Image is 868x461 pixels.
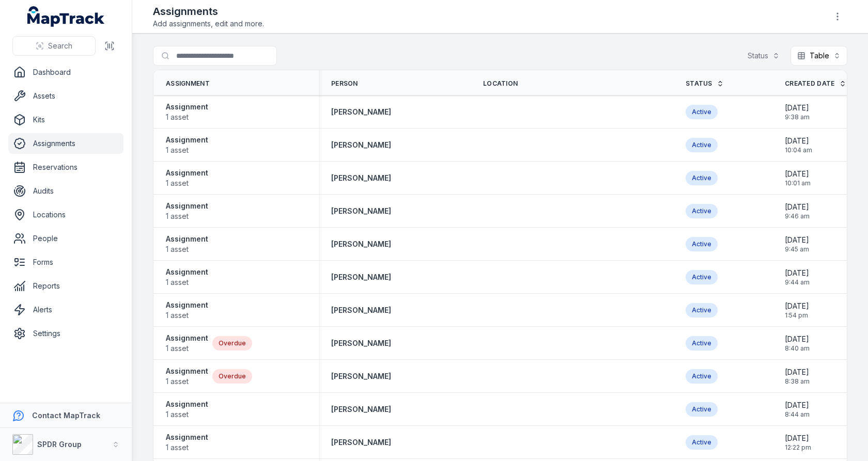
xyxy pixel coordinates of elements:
a: Assignment1 asset [166,102,208,122]
span: 1 asset [166,376,208,387]
a: Assignment1 asset [166,234,208,255]
span: Assignment [166,80,210,88]
a: Forms [8,252,123,273]
span: 10:01 am [785,179,811,187]
a: Assignment1 asset [166,201,208,221]
a: [PERSON_NAME] [331,107,391,117]
span: 8:40 am [785,344,810,353]
time: 01/07/2025, 1:54:33 pm [785,301,809,320]
span: 9:46 am [785,212,810,220]
a: Audits [8,181,123,201]
span: 9:45 am [785,245,809,253]
span: 1:54 pm [785,311,809,320]
time: 15/05/2025, 8:44:14 am [785,400,810,419]
a: [PERSON_NAME] [331,371,391,381]
div: Active [686,171,718,185]
a: Reports [8,276,123,296]
strong: Assignment [166,300,208,310]
a: Created Date [785,80,846,88]
strong: Assignment [166,267,208,277]
div: Active [686,270,718,284]
a: [PERSON_NAME] [331,404,391,415]
span: Person [331,80,358,88]
strong: Assignment [166,432,208,442]
span: 1 asset [166,112,208,122]
span: [DATE] [785,103,810,113]
span: 9:44 am [785,278,810,287]
h2: Assignments [153,4,264,19]
div: Active [686,237,718,251]
a: Assignment1 asset [166,168,208,188]
span: [DATE] [785,301,809,311]
time: 26/08/2025, 9:38:33 am [785,103,810,121]
a: Settings [8,323,123,344]
strong: Assignment [166,366,208,376]
div: Active [686,402,718,417]
span: 9:38 am [785,113,810,121]
time: 29/05/2025, 8:38:43 am [785,367,810,386]
span: [DATE] [785,334,810,344]
a: Kits [8,109,123,130]
strong: Assignment [166,135,208,145]
span: 1 asset [166,211,208,221]
div: Active [686,336,718,351]
span: 10:04 am [785,146,812,154]
a: Assignment1 asset [166,333,208,354]
a: Alerts [8,299,123,320]
time: 20/08/2025, 9:44:29 am [785,268,810,287]
a: Dashboard [8,62,123,83]
span: 1 asset [166,244,208,255]
button: Table [791,46,847,66]
a: Assignment1 asset [166,399,208,420]
span: 1 asset [166,310,208,321]
strong: [PERSON_NAME] [331,305,391,315]
span: Add assignments, edit and more. [153,19,264,29]
span: [DATE] [785,268,810,278]
div: Overdue [212,369,252,384]
a: [PERSON_NAME] [331,437,391,448]
a: Assignments [8,133,123,154]
time: 29/05/2025, 8:40:46 am [785,334,810,353]
span: [DATE] [785,202,810,212]
a: [PERSON_NAME] [331,206,391,216]
a: Status [686,80,724,88]
div: Active [686,204,718,218]
a: [PERSON_NAME] [331,338,391,348]
div: Active [686,303,718,317]
a: [PERSON_NAME] [331,272,391,282]
time: 28/04/2025, 12:22:31 pm [785,433,811,452]
strong: Assignment [166,333,208,343]
span: [DATE] [785,169,811,179]
span: Location [483,80,518,88]
time: 20/08/2025, 9:46:59 am [785,202,810,220]
span: 1 asset [166,343,208,354]
a: Assignment1 asset [166,300,208,321]
a: Assignment1 asset [166,135,208,155]
span: 1 asset [166,409,208,420]
div: Overdue [212,336,252,351]
div: Active [686,369,718,384]
span: Search [48,41,72,51]
span: 8:44 am [785,410,810,419]
time: 20/08/2025, 10:04:10 am [785,136,812,154]
span: 8:38 am [785,377,810,386]
strong: [PERSON_NAME] [331,173,391,183]
a: Assignment1 asset [166,366,208,387]
span: [DATE] [785,433,811,443]
button: Status [741,46,786,66]
a: [PERSON_NAME] [331,140,391,150]
span: 1 asset [166,277,208,288]
a: [PERSON_NAME] [331,239,391,249]
div: Active [686,435,718,450]
span: Status [686,80,712,88]
a: People [8,228,123,249]
a: Assets [8,86,123,106]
